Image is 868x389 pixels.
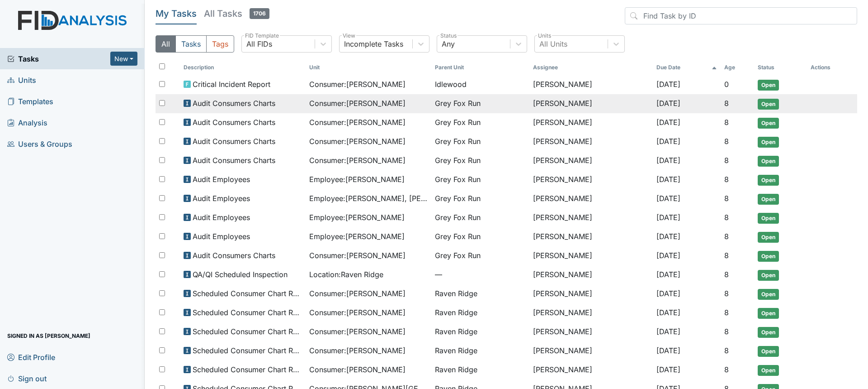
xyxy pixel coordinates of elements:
td: [PERSON_NAME] [529,189,653,208]
span: Open [758,213,779,224]
span: 8 [724,213,729,222]
span: Open [758,365,779,376]
input: Find Task by ID [625,7,857,24]
span: Audit Consumers Charts [193,155,275,166]
td: [PERSON_NAME] [529,303,653,322]
span: 8 [724,232,729,241]
th: Toggle SortBy [721,60,754,75]
span: Consumer : [PERSON_NAME] [309,288,406,299]
span: 8 [724,289,729,298]
span: Raven Ridge [435,307,477,318]
td: [PERSON_NAME] [529,341,653,360]
span: Employee : [PERSON_NAME] [309,174,405,185]
span: [DATE] [656,327,680,336]
span: Open [758,327,779,338]
span: [DATE] [656,137,680,146]
th: Toggle SortBy [754,60,807,75]
span: 8 [724,365,729,374]
span: 8 [724,99,729,108]
span: Consumer : [PERSON_NAME] [309,136,406,147]
span: [DATE] [656,270,680,279]
h5: My Tasks [156,7,197,20]
span: Grey Fox Run [435,231,481,242]
span: Audit Employees [193,231,250,242]
span: [DATE] [656,194,680,203]
span: Audit Consumers Charts [193,98,275,109]
span: Sign out [7,371,47,385]
button: New [110,52,137,66]
span: Scheduled Consumer Chart Review [193,288,302,299]
span: Grey Fox Run [435,117,481,128]
span: 8 [724,175,729,184]
button: All [156,35,176,53]
span: 8 [724,346,729,355]
span: Audit Employees [193,212,250,223]
span: Raven Ridge [435,326,477,337]
span: Critical Incident Report [193,79,270,90]
span: Consumer : [PERSON_NAME] [309,117,406,128]
span: Grey Fox Run [435,250,481,261]
span: Scheduled Consumer Chart Review [193,364,302,375]
th: Toggle SortBy [306,60,431,75]
th: Toggle SortBy [180,60,306,75]
span: 8 [724,327,729,336]
span: Scheduled Consumer Chart Review [193,307,302,318]
span: Raven Ridge [435,364,477,375]
td: [PERSON_NAME] [529,265,653,284]
span: Audit Employees [193,193,250,204]
span: Scheduled Consumer Chart Review [193,345,302,356]
td: [PERSON_NAME] [529,208,653,227]
span: 8 [724,156,729,165]
span: Consumer : [PERSON_NAME] [309,364,406,375]
button: Tags [206,35,234,53]
a: Tasks [7,53,110,64]
span: Signed in as [PERSON_NAME] [7,329,90,343]
input: Toggle All Rows Selected [159,63,165,69]
th: Actions [807,60,852,75]
span: 0 [724,80,729,89]
td: [PERSON_NAME] [529,132,653,151]
span: Open [758,99,779,110]
span: Audit Employees [193,174,250,185]
span: [DATE] [656,232,680,241]
span: Analysis [7,115,47,130]
span: Raven Ridge [435,345,477,356]
span: Consumer : [PERSON_NAME] [309,98,406,109]
span: Users & Groups [7,137,72,151]
span: [DATE] [656,213,680,222]
span: Units [7,73,36,87]
span: Templates [7,94,53,108]
span: Open [758,175,779,186]
span: [DATE] [656,289,680,298]
span: — [435,269,526,280]
td: [PERSON_NAME] [529,322,653,341]
span: Consumer : [PERSON_NAME] [309,307,406,318]
td: [PERSON_NAME] [529,151,653,170]
span: QA/QI Scheduled Inspection [193,269,288,280]
span: Open [758,308,779,319]
span: Open [758,118,779,129]
th: Toggle SortBy [431,60,529,75]
span: [DATE] [656,175,680,184]
span: Grey Fox Run [435,212,481,223]
span: 8 [724,137,729,146]
div: All FIDs [246,38,272,49]
span: 8 [724,194,729,203]
span: Open [758,346,779,357]
span: Grey Fox Run [435,193,481,204]
span: [DATE] [656,251,680,260]
td: [PERSON_NAME] [529,246,653,265]
span: Open [758,232,779,243]
span: [DATE] [656,99,680,108]
div: Any [442,38,455,49]
span: Edit Profile [7,350,55,364]
td: [PERSON_NAME] [529,227,653,246]
span: Open [758,156,779,167]
td: [PERSON_NAME] [529,170,653,189]
span: 8 [724,251,729,260]
span: 1706 [250,8,269,19]
td: [PERSON_NAME] [529,284,653,303]
span: Audit Consumers Charts [193,250,275,261]
span: [DATE] [656,308,680,317]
